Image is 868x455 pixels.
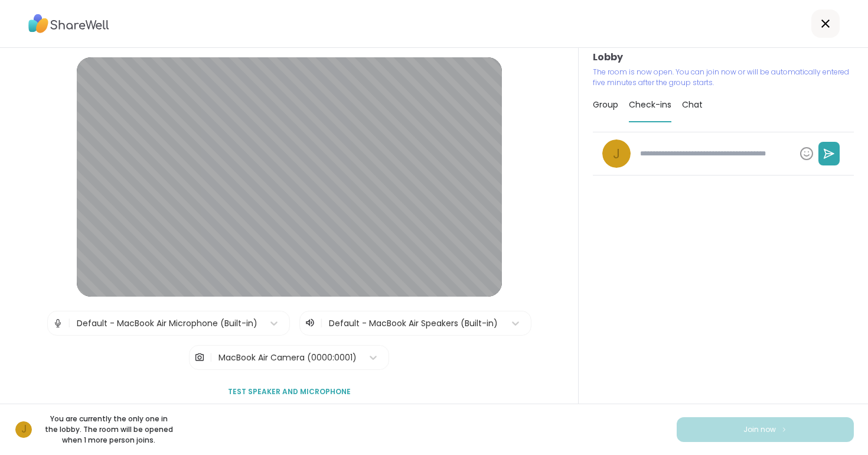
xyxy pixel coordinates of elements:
[77,317,257,330] div: Default - MacBook Air Microphone (Built-in)
[593,50,854,64] h3: Lobby
[682,99,703,110] span: Chat
[593,99,618,110] span: Group
[677,417,854,442] button: Join now
[629,99,671,110] span: Check-ins
[28,10,109,37] img: ShareWell Logo
[743,424,776,435] span: Join now
[218,352,357,364] div: MacBook Air Camera (0000:0001)
[194,346,205,369] img: Camera
[223,379,355,404] button: Test speaker and microphone
[53,311,63,335] img: Microphone
[320,316,323,330] span: |
[43,414,175,446] p: You are currently the only one in the lobby. The room will be opened when 1 more person joins.
[228,386,351,397] span: Test speaker and microphone
[21,422,27,437] span: j
[781,426,788,433] img: ShareWell Logomark
[210,346,213,369] span: |
[593,67,854,88] p: The room is now open. You can join now or will be automatically entered five minutes after the gr...
[613,144,620,164] span: j
[68,311,71,335] span: |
